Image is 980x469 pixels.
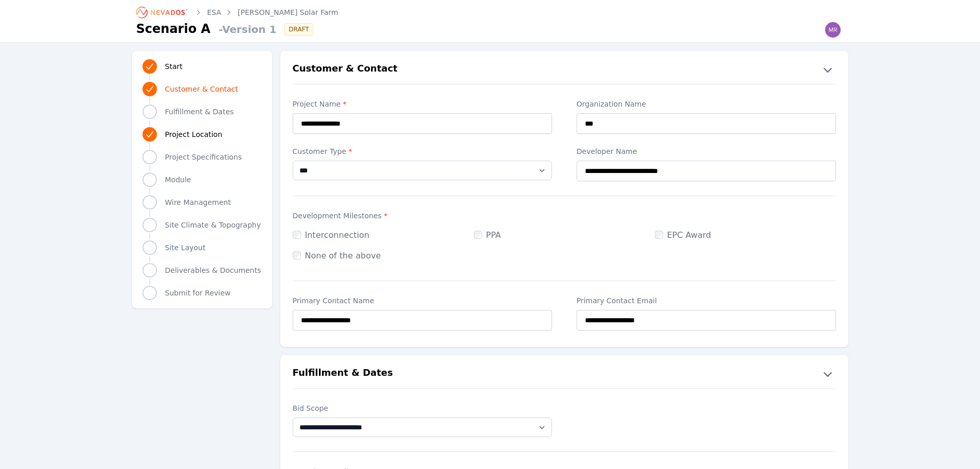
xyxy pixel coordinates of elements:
[280,61,848,78] button: Customer & Contact
[474,231,482,239] input: PPA
[577,296,836,306] label: Primary Contact Email
[165,152,242,162] span: Project Specifications
[293,296,552,306] label: Primary Contact Name
[207,7,222,18] a: ESA
[136,4,338,21] nav: Breadcrumb
[165,220,261,230] span: Site Climate & Topography
[655,230,711,240] label: EPC Award
[136,21,211,37] h1: Scenario A
[293,146,552,157] label: Customer Type
[165,84,238,94] span: Customer & Contact
[293,231,301,239] input: Interconnection
[655,231,663,239] input: EPC Award
[577,99,836,109] label: Organization Name
[293,211,836,221] label: Development Milestones
[238,7,338,18] a: [PERSON_NAME] Solar Farm
[577,146,836,157] label: Developer Name
[165,288,231,298] span: Submit for Review
[293,61,398,78] h2: Customer & Contact
[215,22,276,37] span: - Version 1
[165,242,206,253] span: Site Layout
[165,61,183,72] span: Start
[280,366,848,382] button: Fulfillment & Dates
[825,22,841,38] img: mruston@esa-solar.com
[293,251,381,260] label: None of the above
[293,366,393,382] h2: Fulfillment & Dates
[165,175,191,185] span: Module
[165,197,231,207] span: Wire Management
[142,57,262,302] nav: Progress
[165,129,223,140] span: Project Location
[293,230,369,240] label: Interconnection
[293,251,301,259] input: None of the above
[165,107,234,117] span: Fulfillment & Dates
[474,230,501,240] label: PPA
[165,265,261,275] span: Deliverables & Documents
[293,99,552,109] label: Project Name
[293,403,552,413] label: Bid Scope
[284,23,313,36] div: DRAFT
